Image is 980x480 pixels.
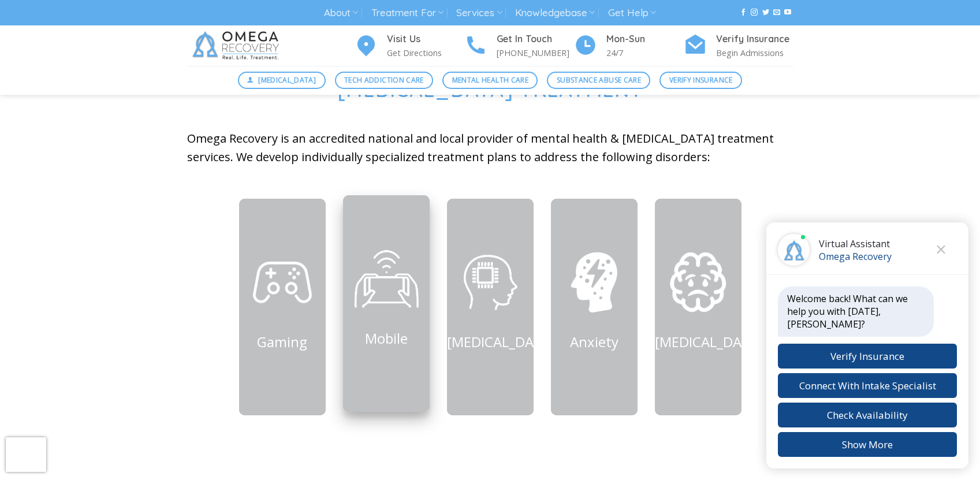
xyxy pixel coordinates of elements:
[187,25,288,66] img: Omega Recovery
[365,328,408,347] a: Mobile
[464,32,574,60] a: Get In Touch [PHONE_NUMBER]
[557,75,641,85] span: Substance Abuse Care
[257,332,307,351] a: Gaming
[456,2,502,24] a: Services
[452,75,528,85] span: Mental Health Care
[684,32,793,60] a: Verify Insurance Begin Admissions
[497,46,574,59] p: [PHONE_NUMBER]
[442,72,538,89] a: Mental Health Care
[387,32,464,47] h4: Visit Us
[606,32,684,47] h4: Mon-Sun
[784,9,791,17] a: Follow on YouTube
[762,9,769,17] a: Follow on Twitter
[608,2,656,24] a: Get Help
[515,2,595,24] a: Knowledgebase
[606,46,684,59] p: 24/7
[371,2,444,24] a: Treatment For
[355,32,464,60] a: Visit Us Get Directions
[324,2,358,24] a: About
[716,46,793,59] p: Begin Admissions
[387,46,464,59] p: Get Directions
[258,75,316,85] span: [MEDICAL_DATA]
[497,32,574,47] h4: Get In Touch
[716,32,793,47] h4: Verify Insurance
[447,332,556,351] a: [MEDICAL_DATA]
[238,72,326,89] a: [MEDICAL_DATA]
[6,437,46,472] iframe: reCAPTCHA
[344,75,424,85] span: Tech Addiction Care
[669,75,733,85] span: Verify Insurance
[570,332,618,351] a: Anxiety
[547,72,650,89] a: Substance Abuse Care
[655,332,763,351] a: [MEDICAL_DATA]
[773,9,780,17] a: Send us an email
[740,9,747,17] a: Follow on Facebook
[751,9,758,17] a: Follow on Instagram
[659,72,742,89] a: Verify Insurance
[187,129,793,166] p: Omega Recovery is an accredited national and local provider of mental health & [MEDICAL_DATA] tre...
[335,72,434,89] a: Tech Addiction Care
